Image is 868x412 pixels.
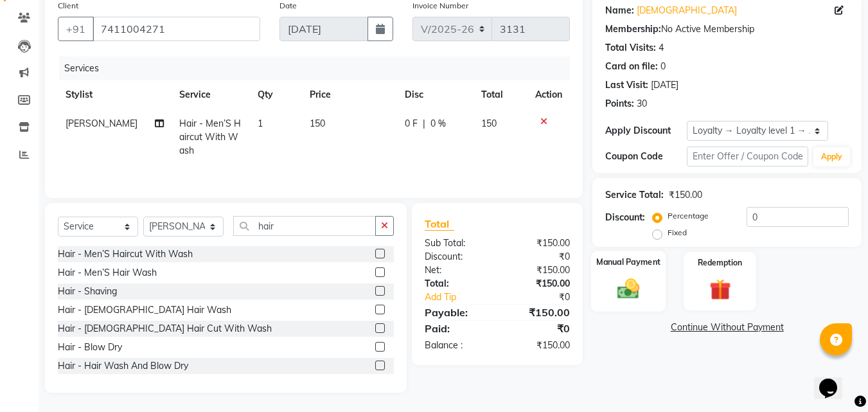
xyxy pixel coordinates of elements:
span: Total [425,217,454,231]
div: Discount: [415,250,497,264]
div: Discount: [605,211,645,224]
div: Total Visits: [605,41,656,55]
div: [DATE] [651,78,678,92]
div: ₹150.00 [669,188,702,202]
div: Balance : [415,339,497,352]
th: Price [302,80,397,109]
a: [DEMOGRAPHIC_DATA] [637,4,737,17]
a: Continue Without Payment [595,321,859,334]
div: Hair - Blow Dry [58,341,122,354]
div: Points: [605,97,634,111]
button: +91 [58,17,94,41]
th: Stylist [58,80,172,109]
span: | [423,117,425,130]
div: ₹0 [511,291,580,304]
span: 0 F [405,117,418,130]
img: _cash.svg [610,276,646,301]
div: Services [59,57,580,80]
div: Total: [415,277,497,291]
span: 0 % [430,117,446,130]
div: Last Visit: [605,78,648,92]
div: Payable: [415,305,497,320]
input: Search by Name/Mobile/Email/Code [93,17,260,41]
div: ₹150.00 [497,264,580,277]
img: _gift.svg [703,276,738,303]
div: 30 [637,97,647,111]
iframe: chat widget [814,361,855,399]
span: 1 [258,118,263,129]
div: ₹0 [497,321,580,336]
a: Add Tip [415,291,511,304]
th: Qty [250,80,302,109]
div: ₹150.00 [497,305,580,320]
span: 150 [481,118,497,129]
span: 150 [310,118,325,129]
label: Manual Payment [596,256,660,268]
span: Hair - Men’S Haircut With Wash [179,118,241,156]
label: Redemption [698,257,742,269]
div: Membership: [605,22,661,36]
div: ₹150.00 [497,339,580,352]
div: Sub Total: [415,237,497,250]
div: 4 [659,41,664,55]
input: Enter Offer / Coupon Code [687,147,808,166]
div: ₹0 [497,250,580,264]
input: Search or Scan [233,216,376,236]
div: Card on file: [605,60,658,73]
div: Net: [415,264,497,277]
div: Hair - Hair Wash And Blow Dry [58,359,188,373]
div: Hair - [DEMOGRAPHIC_DATA] Hair Cut With Wash [58,322,272,336]
button: Apply [813,147,850,166]
div: Apply Discount [605,124,686,138]
div: ₹150.00 [497,277,580,291]
div: Coupon Code [605,150,686,163]
div: Hair - Shaving [58,285,117,298]
div: Service Total: [605,188,664,202]
label: Percentage [668,210,709,222]
label: Fixed [668,227,687,238]
div: ₹150.00 [497,237,580,250]
div: 0 [660,60,666,73]
th: Service [172,80,250,109]
th: Action [527,80,570,109]
div: Hair - Men’S Hair Wash [58,266,157,280]
div: No Active Membership [605,22,849,36]
span: [PERSON_NAME] [66,118,137,129]
div: Paid: [415,321,497,336]
th: Disc [397,80,474,109]
th: Total [474,80,528,109]
div: Hair - [DEMOGRAPHIC_DATA] Hair Wash [58,303,231,317]
div: Name: [605,4,634,17]
div: Hair - Men’S Haircut With Wash [58,247,193,261]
